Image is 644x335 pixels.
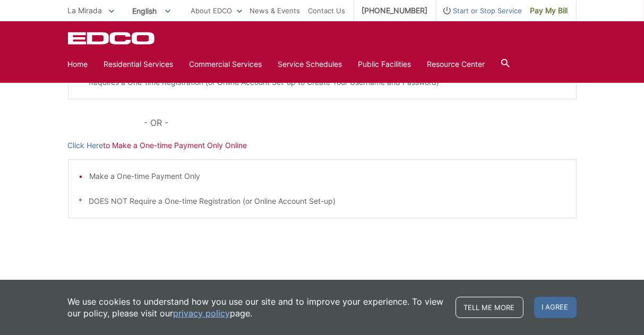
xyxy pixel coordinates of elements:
a: Service Schedules [278,58,342,70]
a: Tell me more [456,297,523,318]
a: Click Here [68,140,104,151]
a: privacy policy [174,307,230,319]
a: About EDCO [191,5,242,16]
a: Home [68,58,88,70]
p: We use cookies to understand how you use our site and to improve your experience. To view our pol... [68,296,445,319]
p: to Make a One-time Payment Only Online [68,140,577,151]
p: - OR - [144,115,576,130]
span: Pay My Bill [530,5,568,16]
span: English [125,2,178,20]
p: * DOES NOT Require a One-time Registration (or Online Account Set-up) [79,195,565,207]
a: Resource Center [427,58,485,70]
span: La Mirada [68,6,102,15]
a: Residential Services [104,58,174,70]
span: I agree [534,297,577,318]
a: Commercial Services [190,58,262,70]
a: Contact Us [308,5,346,16]
li: Make a One-time Payment Only [90,170,565,182]
a: Public Facilities [358,58,411,70]
a: News & Events [250,5,300,16]
a: EDCD logo. Return to the homepage. [68,32,156,45]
